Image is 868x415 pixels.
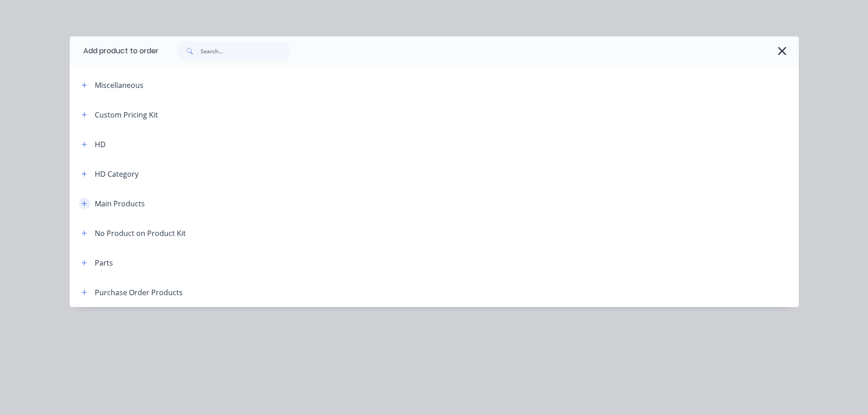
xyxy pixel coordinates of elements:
[70,36,159,66] div: Add product to order
[95,80,144,91] div: Miscellaneous
[95,139,106,150] div: HD
[95,169,139,179] div: HD Category
[95,287,183,298] div: Purchase Order Products
[95,228,186,239] div: No Product on Product Kit
[95,109,158,120] div: Custom Pricing Kit
[95,257,113,268] div: Parts
[200,42,291,60] input: Search...
[95,198,145,209] div: Main Products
